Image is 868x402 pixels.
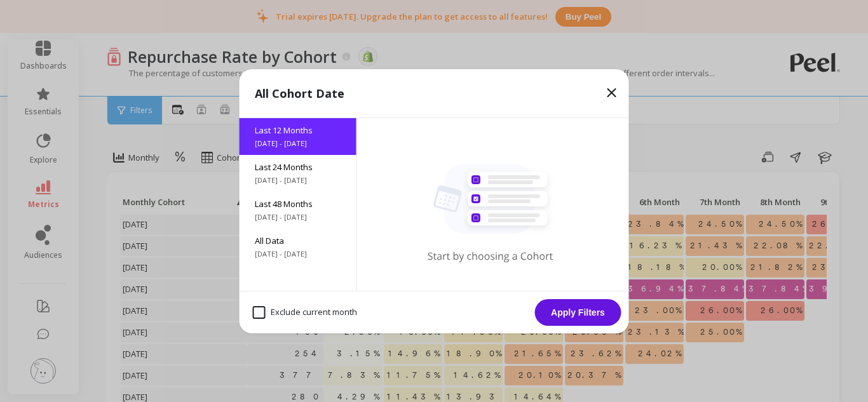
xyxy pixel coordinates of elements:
[255,124,341,136] span: Last 12 Months
[535,299,621,326] button: Apply Filters
[255,235,341,246] span: All Data
[255,84,344,102] p: All Cohort Date
[255,212,341,222] span: [DATE] - [DATE]
[253,306,357,319] span: Exclude current month
[255,138,341,149] span: [DATE] - [DATE]
[255,161,341,173] span: Last 24 Months
[255,249,341,259] span: [DATE] - [DATE]
[255,198,341,210] span: Last 48 Months
[255,175,341,185] span: [DATE] - [DATE]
